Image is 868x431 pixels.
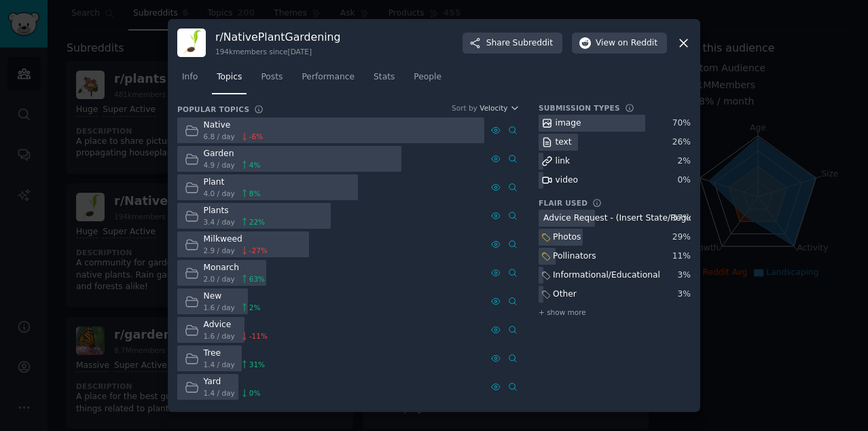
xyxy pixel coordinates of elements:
[212,67,247,94] a: Topics
[204,291,261,303] div: New
[672,136,691,149] div: 26 %
[204,331,235,341] span: 1.6 / day
[486,37,553,50] span: Share
[204,119,264,132] div: Native
[553,250,596,263] div: Pollinators
[556,117,581,130] div: image
[204,148,261,160] div: Garden
[215,30,341,44] h3: r/ NativePlantGardening
[672,212,691,225] div: 37 %
[618,37,657,50] span: on Reddit
[204,176,261,189] div: Plant
[553,288,577,301] div: Other
[249,246,268,255] span: -27 %
[256,67,287,94] a: Posts
[672,250,691,263] div: 11 %
[204,189,235,198] span: 4.0 / day
[215,47,341,56] div: 194k members since [DATE]
[543,212,702,225] div: Advice Request - (Insert State/Region)
[678,155,691,168] div: 2 %
[556,155,571,168] div: link
[204,233,268,246] div: Milkweed
[204,205,266,217] div: Plants
[249,303,261,312] span: 2 %
[261,71,283,83] span: Posts
[302,71,355,83] span: Performance
[204,262,266,274] div: Monarch
[217,71,242,83] span: Topics
[672,231,691,244] div: 29 %
[553,231,581,244] div: Photos
[204,217,235,227] span: 3.4 / day
[249,160,261,170] span: 4 %
[204,376,261,388] div: Yard
[553,269,660,282] div: Informational/Educational
[539,103,620,113] h3: Submission Types
[249,217,265,227] span: 22 %
[414,71,441,83] span: People
[369,67,399,94] a: Stats
[452,103,477,113] div: Sort by
[556,136,572,149] div: text
[513,37,553,50] span: Subreddit
[596,37,657,50] span: View
[204,360,235,369] span: 1.4 / day
[463,33,562,54] button: ShareSubreddit
[204,303,235,312] span: 1.6 / day
[249,274,265,284] span: 63 %
[539,198,587,208] h3: Flair Used
[204,348,266,360] div: Tree
[678,174,691,187] div: 0 %
[204,246,235,255] span: 2.9 / day
[204,132,235,141] span: 6.8 / day
[672,117,691,130] div: 70 %
[204,319,268,331] div: Advice
[678,288,691,301] div: 3 %
[556,174,578,187] div: video
[480,103,520,113] button: Velocity
[249,132,263,141] span: -6 %
[249,331,268,341] span: -11 %
[678,269,691,282] div: 3 %
[177,105,249,114] h3: Popular Topics
[177,67,202,94] a: Info
[409,67,446,94] a: People
[374,71,395,83] span: Stats
[249,189,261,198] span: 8 %
[539,307,586,317] span: + show more
[297,67,359,94] a: Performance
[249,388,261,398] span: 0 %
[480,103,507,113] span: Velocity
[177,29,206,57] img: NativePlantGardening
[204,388,235,398] span: 1.4 / day
[249,360,265,369] span: 31 %
[204,274,235,284] span: 2.0 / day
[572,33,667,54] button: Viewon Reddit
[204,160,235,170] span: 4.9 / day
[182,71,198,83] span: Info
